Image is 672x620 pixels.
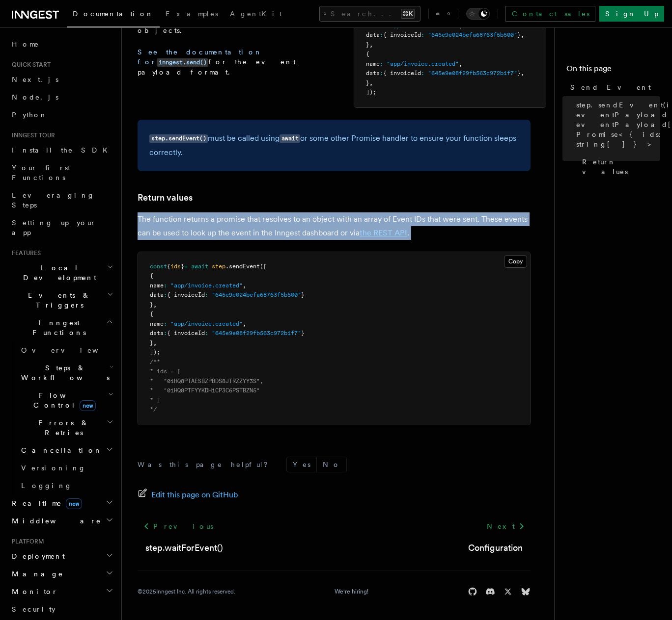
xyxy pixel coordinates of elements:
span: Middleware [8,516,101,526]
span: name [366,22,380,29]
button: No [317,457,346,472]
span: , [521,70,524,77]
a: Python [8,106,115,124]
span: Deployment [8,551,65,561]
a: Versioning [17,459,115,477]
p: must be called using or some other Promise handler to ensure your function sleeps correctly. [149,131,519,159]
a: Leveraging Steps [8,186,115,214]
span: { [150,272,153,279]
span: Versioning [21,464,86,472]
span: Your first Functions [12,164,70,181]
a: Return values [138,191,193,205]
button: Yes [287,457,316,472]
span: * ids = [ [150,368,181,375]
span: : [380,22,383,29]
a: the REST API [360,228,407,237]
span: "app/invoice.created" [170,282,243,289]
button: Steps & Workflows [17,359,115,387]
button: Events & Triggers [8,286,115,314]
span: ]); [150,349,160,356]
span: AgentKit [230,10,282,18]
span: : [164,320,167,327]
span: data [366,31,380,38]
a: Send Event [566,78,660,96]
span: { invoiceId [167,291,205,298]
span: data [150,291,164,298]
span: ids [170,263,181,270]
span: Documentation [73,10,154,18]
button: Errors & Retries [17,414,115,441]
span: Send Event [570,82,651,92]
a: AgentKit [224,3,288,26]
a: Node.js [8,88,115,106]
span: = [184,263,188,270]
span: { [366,51,369,57]
span: Events & Triggers [8,290,107,310]
span: Inngest tour [8,131,55,139]
span: Logging [21,482,72,490]
span: "645e9e024befa68763f5b500" [212,291,301,298]
span: data [366,70,380,77]
span: Errors & Retries [17,418,107,438]
p: for the event payload format. [138,47,330,77]
span: Python [12,111,48,119]
code: inngest.send() [157,58,208,67]
span: Steps & Workflows [17,363,110,383]
button: Search...⌘K [319,6,420,22]
button: Deployment [8,547,115,565]
span: ]); [366,89,376,96]
span: * "01HQ8PTAESBZPBDS8JTRZZYY3S", [150,378,263,385]
button: Monitor [8,583,115,600]
button: Realtimenew [8,494,115,512]
a: Next [481,517,531,535]
span: Setting up your app [12,219,96,236]
span: : [164,291,167,298]
span: Inngest Functions [8,318,106,337]
a: step.waitForEvent() [145,541,223,555]
span: , [521,31,524,38]
span: data [150,330,164,336]
span: { invoiceId [167,330,205,336]
span: Examples [166,10,218,18]
span: await [191,263,208,270]
span: "645e9e08f29fb563c972b1f7" [428,70,517,77]
span: , [243,282,246,289]
a: Sign Up [599,6,664,22]
span: Overview [21,346,122,354]
span: Node.js [12,93,58,101]
a: Examples [160,3,224,26]
a: Security [8,600,115,618]
span: Next.js [12,76,58,83]
span: Cancellation [17,445,102,455]
button: Copy [504,255,527,268]
button: Manage [8,565,115,583]
span: Install the SDK [12,146,113,154]
span: name [150,320,164,327]
span: const [150,263,167,270]
span: "app/invoice.created" [387,22,459,29]
span: } [517,31,521,38]
a: Documentation [67,3,160,27]
span: } [301,330,305,336]
a: We're hiring! [335,588,368,595]
span: .sendEvent [225,263,260,270]
span: "645e9e08f29fb563c972b1f7" [212,330,301,336]
span: } [366,79,369,86]
span: , [369,79,373,86]
span: , [369,41,373,48]
a: Previous [138,517,219,535]
button: Local Development [8,259,115,286]
a: Your first Functions [8,159,115,186]
span: } [181,263,184,270]
span: : [164,330,167,336]
span: new [80,400,96,411]
span: Flow Control [17,390,108,410]
a: Overview [17,341,115,359]
button: Toggle dark mode [466,8,490,20]
code: step.sendEvent() [149,134,208,143]
span: Return values [582,157,660,177]
a: See the documentation forinngest.send() [138,48,262,66]
span: , [459,22,462,29]
span: , [459,60,462,67]
span: { [167,263,170,270]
